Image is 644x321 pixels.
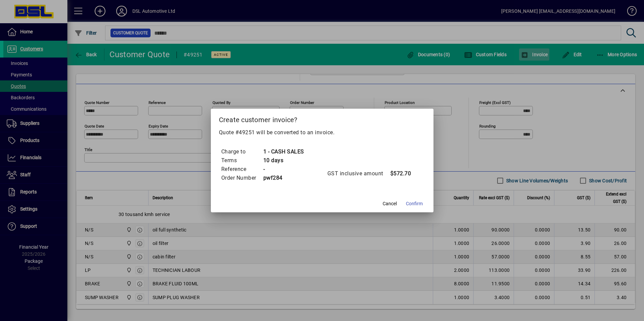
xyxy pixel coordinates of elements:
td: pwf284 [263,174,304,182]
td: 10 days [263,156,304,165]
td: Order Number [221,174,263,182]
h2: Create customer invoice? [211,109,433,128]
td: Reference [221,165,263,174]
span: Confirm [406,200,423,207]
td: - [263,165,304,174]
td: $572.70 [390,169,417,178]
button: Confirm [403,198,425,210]
button: Cancel [379,198,400,210]
td: 1 - CASH SALES [263,147,304,156]
td: GST inclusive amount [327,169,390,178]
td: Charge to [221,147,263,156]
p: Quote #49251 will be converted to an invoice. [219,129,425,137]
td: Terms [221,156,263,165]
span: Cancel [383,200,397,207]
